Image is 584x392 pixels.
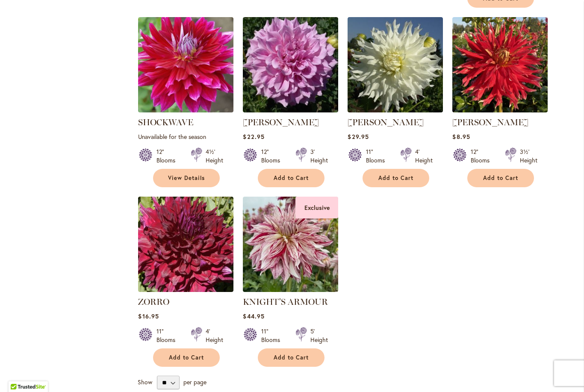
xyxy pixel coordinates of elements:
[6,362,30,386] iframe: Launch Accessibility Center
[169,354,204,361] span: Add to Cart
[363,169,429,187] button: Add to Cart
[206,147,223,165] div: 4½' Height
[243,17,338,112] img: Vera Seyfang
[452,106,548,114] a: Wildman
[415,147,433,165] div: 4' Height
[274,354,309,361] span: Add to Cart
[452,133,470,141] span: $8.95
[258,348,324,367] button: Add to Cart
[138,312,159,320] span: $16.95
[243,197,338,292] img: KNIGHT'S ARMOUR
[483,174,518,182] span: Add to Cart
[243,117,319,127] a: [PERSON_NAME]
[258,169,324,187] button: Add to Cart
[138,106,233,114] a: Shockwave
[168,174,205,182] span: View Details
[138,17,233,112] img: Shockwave
[348,17,443,112] img: Walter Hardisty
[348,117,424,127] a: [PERSON_NAME]
[243,133,264,141] span: $22.95
[138,117,193,127] a: SHOCKWAVE
[138,286,233,294] a: Zorro
[471,147,495,165] div: 12" Blooms
[156,147,180,165] div: 12" Blooms
[274,174,309,182] span: Add to Cart
[378,174,413,182] span: Add to Cart
[261,147,285,165] div: 12" Blooms
[467,169,534,187] button: Add to Cart
[520,147,537,165] div: 3½' Height
[261,327,285,344] div: 11" Blooms
[138,197,233,292] img: Zorro
[348,106,443,114] a: Walter Hardisty
[243,106,338,114] a: Vera Seyfang
[348,133,369,141] span: $29.95
[206,327,223,344] div: 4' Height
[138,378,152,386] span: Show
[366,147,390,165] div: 11" Blooms
[156,327,180,344] div: 11" Blooms
[310,147,328,165] div: 3' Height
[138,133,233,141] p: Unavailable for the season
[243,297,328,307] a: KNIGHT'S ARMOUR
[153,348,220,367] button: Add to Cart
[452,117,528,127] a: [PERSON_NAME]
[243,286,338,294] a: KNIGHT'S ARMOUR Exclusive
[183,378,206,386] span: per page
[295,197,338,218] div: Exclusive
[310,327,328,344] div: 5' Height
[243,312,264,320] span: $44.95
[153,169,220,187] a: View Details
[452,17,548,112] img: Wildman
[138,297,169,307] a: ZORRO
